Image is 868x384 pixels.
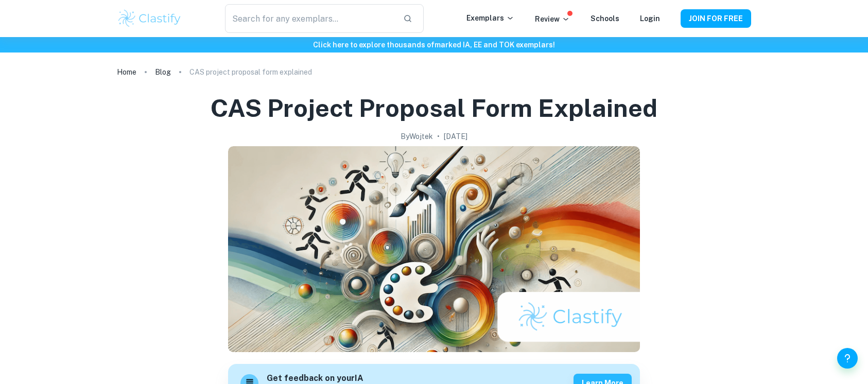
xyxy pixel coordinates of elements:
a: Blog [155,65,171,79]
p: • [437,131,440,142]
button: JOIN FOR FREE [681,9,751,28]
img: Clastify logo [117,8,182,29]
h2: [DATE] [444,131,467,142]
p: Exemplars [466,12,514,24]
input: Search for any exemplars... [225,4,395,33]
p: CAS project proposal form explained [189,66,312,78]
h1: CAS project proposal form explained [211,92,657,125]
p: Review [535,13,570,25]
a: Login [640,14,660,23]
img: CAS project proposal form explained cover image [228,146,640,352]
a: Home [117,65,136,79]
h2: By Wojtek [401,131,433,142]
h6: Click here to explore thousands of marked IA, EE and TOK exemplars ! [2,39,866,50]
button: Help and Feedback [837,348,858,369]
a: Schools [591,14,619,23]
